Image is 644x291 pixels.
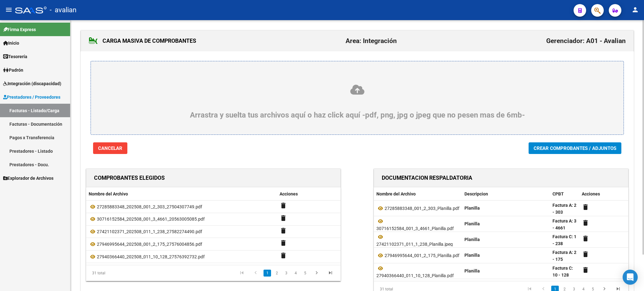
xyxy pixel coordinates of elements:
li: page 5 [300,268,310,278]
button: Cancelar [93,142,127,154]
a: 1 [264,270,271,277]
strong: Planilla [464,268,480,273]
span: Cancelar [98,145,122,151]
datatable-header-cell: Acciones [579,187,628,201]
span: Prestadores / Proveedores [3,94,60,101]
span: 30716152584_001_3_4661_Planilla.pdf [376,226,454,231]
span: 27940366440_011_10_128_Planilla.pdf [376,273,454,278]
span: Descripcion [464,191,488,196]
div: 31 total [86,265,136,281]
span: 27285883348_202508_001_2_303_27504307749.pdf [97,204,202,209]
span: 27421102371_202508_011_1_238_27582274490.pdf [97,229,202,234]
a: 3 [282,270,290,277]
mat-icon: delete [582,250,589,258]
strong: Planilla [464,206,480,211]
mat-icon: person [631,6,639,14]
strong: Factura A: 2 - 175 [552,250,576,262]
span: Padrón [3,67,23,74]
span: Nombre del Archivo [376,191,416,196]
mat-icon: delete [582,235,589,242]
strong: Planilla [464,253,480,258]
datatable-header-cell: CPBT [550,187,579,201]
mat-icon: delete [280,227,287,234]
strong: Planilla [464,237,480,242]
span: 27285883348_001_2_303_Planilla.pdf [385,206,459,211]
datatable-header-cell: Nombre del Archivo [86,187,277,201]
h1: CARGA MASIVA DE COMPROBANTES [89,36,196,46]
mat-icon: delete [280,214,287,222]
datatable-header-cell: Acciones [277,187,341,201]
a: 4 [292,270,299,277]
strong: Factura C: 10 - 128 [552,266,573,278]
button: Crear Comprobantes / Adjuntos [529,142,621,154]
mat-icon: delete [280,239,287,247]
datatable-header-cell: Nombre del Archivo [374,187,462,201]
div: Arrastra y suelta tus archivos aquí o haz click aquí -pdf, png, jpg o jpeg que no pesen mas de 6mb- [106,84,608,119]
strong: Planilla [464,221,480,226]
span: Acciones [280,191,298,196]
div: Open Intercom Messenger [623,270,638,285]
span: Tesorería [3,53,27,60]
span: 30716152584_202508_001_3_4661_20563005085.pdf [97,217,205,222]
span: 27940366440_202508_011_10_128_27576392732.pdf [97,254,205,259]
mat-icon: delete [280,252,287,259]
span: CPBT [552,191,564,196]
span: Crear Comprobantes / Adjuntos [534,145,616,151]
strong: Factura A: 3 - 4661 [552,218,576,231]
mat-icon: delete [582,219,589,227]
h2: Area: Integración [346,35,397,47]
span: 27946995644_202508_001_2_175_27576004856.pdf [97,242,202,247]
h1: COMPROBANTES ELEGIDOS [94,173,165,183]
a: go to last page [325,270,336,277]
mat-icon: delete [582,266,589,274]
a: go to next page [311,270,323,277]
strong: Factura A: 2 - 303 [552,203,576,215]
span: 27421102371_011_1_238_Planilla.jpeg [376,242,453,247]
span: Explorador de Archivos [3,175,53,182]
h1: DOCUMENTACION RESPALDATORIA [382,173,472,183]
mat-icon: delete [280,202,287,209]
a: go to first page [236,270,248,277]
mat-icon: menu [5,6,13,14]
li: page 3 [281,268,291,278]
li: page 4 [291,268,300,278]
span: Nombre del Archivo [89,191,128,196]
li: page 2 [272,268,281,278]
mat-icon: delete [582,203,589,211]
span: 27946995644_001_2_175_Planilla.pdf [385,253,459,258]
span: Integración (discapacidad) [3,80,61,87]
a: 2 [273,270,280,277]
span: Acciones [582,191,600,196]
a: go to previous page [250,270,262,277]
span: Inicio [3,40,19,47]
span: - avalian [50,3,76,17]
h2: Gerenciador: A01 - Avalian [546,35,626,47]
span: Firma Express [3,26,36,33]
li: page 1 [263,268,272,278]
strong: Factura C: 1 - 238 [552,234,576,246]
datatable-header-cell: Descripcion [462,187,550,201]
a: 5 [301,270,309,277]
